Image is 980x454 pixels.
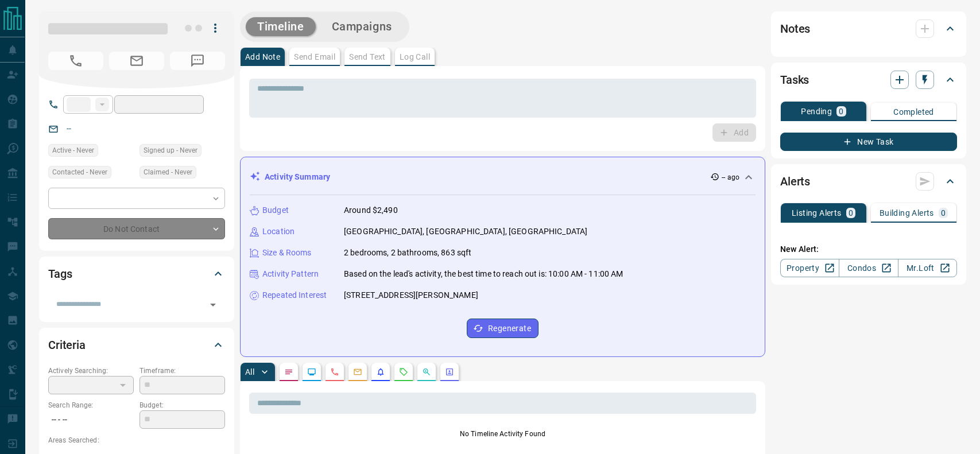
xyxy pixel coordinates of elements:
[780,20,810,38] h2: Notes
[140,400,225,410] p: Budget:
[249,429,756,439] p: No Timeline Activity Found
[839,259,898,277] a: Condos
[284,367,293,377] svg: Notes
[320,17,404,36] button: Campaigns
[941,209,946,217] p: 0
[307,367,316,377] svg: Lead Browsing Activity
[898,259,957,277] a: Mr.Loft
[467,319,539,338] button: Regenerate
[893,108,934,116] p: Completed
[109,52,164,70] span: No Email
[52,145,94,156] span: Active - Never
[48,52,103,70] span: No Number
[144,166,192,178] span: Claimed - Never
[52,166,107,178] span: Contacted - Never
[344,268,623,280] p: Based on the lead's activity, the best time to reach out is: 10:00 AM - 11:00 AM
[330,367,339,377] svg: Calls
[250,166,756,188] div: Activity Summary-- ago
[262,268,319,280] p: Activity Pattern
[780,259,839,277] a: Property
[140,366,225,376] p: Timeframe:
[722,172,739,183] p: -- ago
[262,247,312,259] p: Size & Rooms
[48,218,225,239] div: Do Not Contact
[170,52,225,70] span: No Number
[376,367,385,377] svg: Listing Alerts
[792,209,842,217] p: Listing Alerts
[780,168,957,195] div: Alerts
[880,209,934,217] p: Building Alerts
[780,243,957,255] p: New Alert:
[48,331,225,359] div: Criteria
[780,71,809,89] h2: Tasks
[265,171,330,183] p: Activity Summary
[48,435,225,445] p: Areas Searched:
[245,53,280,61] p: Add Note
[344,289,478,301] p: [STREET_ADDRESS][PERSON_NAME]
[48,260,225,288] div: Tags
[801,107,832,115] p: Pending
[780,15,957,42] div: Notes
[246,17,316,36] button: Timeline
[67,124,71,133] a: --
[344,247,471,259] p: 2 bedrooms, 2 bathrooms, 863 sqft
[399,367,408,377] svg: Requests
[262,204,289,216] p: Budget
[344,226,587,238] p: [GEOGRAPHIC_DATA], [GEOGRAPHIC_DATA], [GEOGRAPHIC_DATA]
[839,107,843,115] p: 0
[205,297,221,313] button: Open
[262,289,327,301] p: Repeated Interest
[445,367,454,377] svg: Agent Actions
[245,368,254,376] p: All
[780,172,810,191] h2: Alerts
[344,204,398,216] p: Around $2,490
[780,66,957,94] div: Tasks
[48,265,72,283] h2: Tags
[48,366,134,376] p: Actively Searching:
[422,367,431,377] svg: Opportunities
[144,145,197,156] span: Signed up - Never
[262,226,295,238] p: Location
[780,133,957,151] button: New Task
[48,410,134,429] p: -- - --
[48,400,134,410] p: Search Range:
[48,336,86,354] h2: Criteria
[353,367,362,377] svg: Emails
[849,209,853,217] p: 0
